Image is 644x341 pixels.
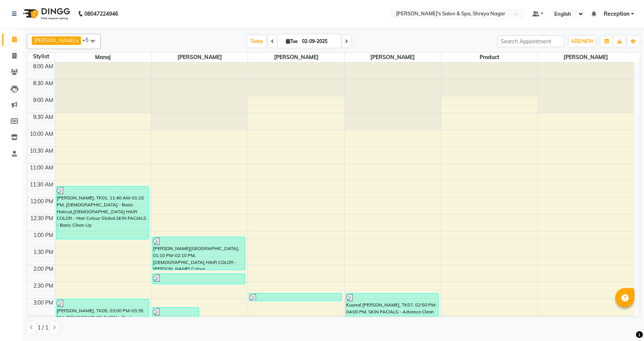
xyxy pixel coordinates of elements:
iframe: chat widget [612,310,636,333]
span: Tue [284,38,300,44]
span: +5 [82,37,94,43]
span: Today [247,35,266,47]
div: 9:30 AM [31,113,55,121]
div: 10:00 AM [28,130,55,138]
input: Search Appointment [497,35,564,47]
div: 1:00 PM [32,231,55,239]
div: 2:30 PM [32,282,55,290]
img: logo [20,3,72,25]
b: 08047224946 [84,3,118,25]
div: 3:00 PM [32,299,55,307]
span: Manoj [55,53,151,62]
div: [PERSON_NAME], TK06, 03:15 PM-03:45 PM, [DEMOGRAPHIC_DATA] - Basic Haircut,[PERSON_NAME] - Clean ... [153,308,198,323]
div: [PERSON_NAME], TK03, 02:15 PM-02:35 PM, [DEMOGRAPHIC_DATA] - Basic Haircut [153,274,245,284]
span: [PERSON_NAME] [34,37,75,43]
div: 8:30 AM [31,79,55,87]
span: [PERSON_NAME] [538,53,634,62]
button: ADD NEW [569,36,595,47]
span: ADD NEW [571,38,593,44]
div: 12:00 PM [29,198,55,206]
span: Product [441,53,537,62]
div: [PERSON_NAME][GEOGRAPHIC_DATA], 01:10 PM-02:10 PM, [DEMOGRAPHIC_DATA] HAIR COLOR - [PERSON_NAME] ... [153,237,245,270]
div: Stylist [27,53,55,61]
div: 8:00 AM [31,63,55,71]
div: 1:30 PM [32,248,55,256]
div: 11:30 AM [28,181,55,189]
div: 9:00 AM [31,96,55,104]
div: [PERSON_NAME], TK01, 11:40 AM-01:15 PM, [DEMOGRAPHIC_DATA] - Basic Haircut,[DEMOGRAPHIC_DATA] HAI... [56,186,149,239]
div: Kuunal [PERSON_NAME], TK07, 02:50 PM-04:00 PM, SKIN FACIALS - Advance Clean up,[PERSON_NAME] - Cl... [346,293,438,332]
span: 1 / 1 [38,324,48,332]
a: x [75,37,79,43]
span: Reception [604,10,629,18]
div: 10:30 AM [28,147,55,155]
div: [PERSON_NAME], TK05, 03:00 PM-03:35 PM, [DEMOGRAPHIC_DATA] - Basic Haircut,[PERSON_NAME] Cut Styling [56,299,149,318]
span: [PERSON_NAME] [345,53,441,62]
span: [PERSON_NAME] [248,53,344,62]
div: [PERSON_NAME], TK04, 02:50 PM-03:05 PM, [DEMOGRAPHIC_DATA] HAIR SPA - Hair Oiling Coconut [249,293,342,301]
div: 2:00 PM [32,265,55,273]
span: [PERSON_NAME] [151,53,248,62]
div: 12:30 PM [29,214,55,222]
div: 3:30 PM [32,316,55,324]
input: 2025-09-02 [300,36,338,47]
div: 11:00 AM [28,164,55,172]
